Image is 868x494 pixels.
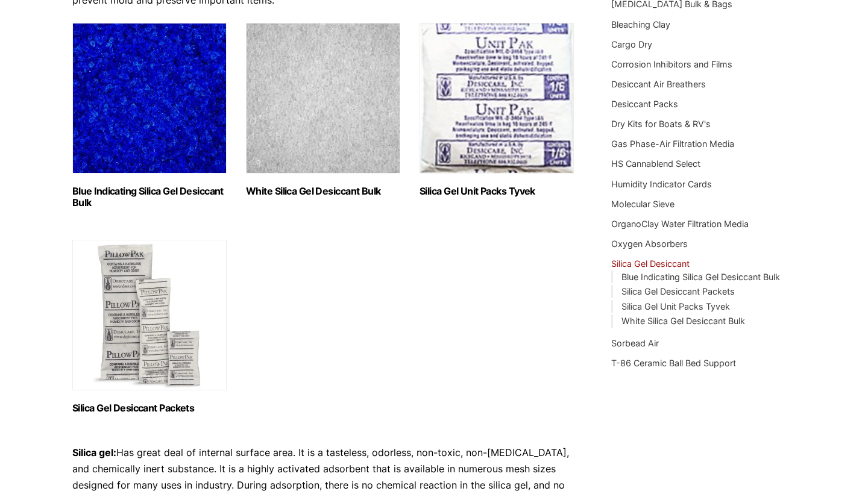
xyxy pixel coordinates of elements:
img: White Silica Gel Desiccant Bulk [246,23,400,174]
a: HS Cannablend Select [611,158,700,169]
a: OrganoClay Water Filtration Media [611,219,749,229]
a: Visit product category Silica Gel Unit Packs Tyvek [420,23,574,197]
a: Cargo Dry [611,39,652,49]
a: Gas Phase-Air Filtration Media [611,139,734,149]
a: Blue Indicating Silica Gel Desiccant Bulk [621,272,780,282]
a: Desiccant Air Breathers [611,79,706,89]
a: T-86 Ceramic Ball Bed Support [611,358,736,368]
h2: Silica Gel Unit Packs Tyvek [420,186,574,197]
a: Molecular Sieve [611,199,675,209]
img: Silica Gel Desiccant Packets [72,240,227,390]
a: Desiccant Packs [611,99,678,109]
a: Humidity Indicator Cards [611,179,712,189]
a: Bleaching Clay [611,19,670,30]
a: Sorbead Air [611,338,659,348]
a: Silica Gel Desiccant Packets [621,286,735,296]
a: Visit product category Silica Gel Desiccant Packets [72,240,227,414]
a: White Silica Gel Desiccant Bulk [621,316,745,326]
img: Silica Gel Unit Packs Tyvek [420,23,574,174]
a: Visit product category White Silica Gel Desiccant Bulk [246,23,400,197]
h2: Blue Indicating Silica Gel Desiccant Bulk [72,186,227,208]
a: Corrosion Inhibitors and Films [611,59,732,69]
a: Visit product category Blue Indicating Silica Gel Desiccant Bulk [72,23,227,208]
a: Silica Gel Unit Packs Tyvek [621,301,730,311]
a: Oxygen Absorbers [611,239,688,249]
h2: White Silica Gel Desiccant Bulk [246,186,400,197]
a: Silica Gel Desiccant [611,258,690,269]
a: Dry Kits for Boats & RV's [611,119,711,129]
strong: Silica gel: [72,446,116,458]
img: Blue Indicating Silica Gel Desiccant Bulk [72,23,227,174]
h2: Silica Gel Desiccant Packets [72,402,227,414]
